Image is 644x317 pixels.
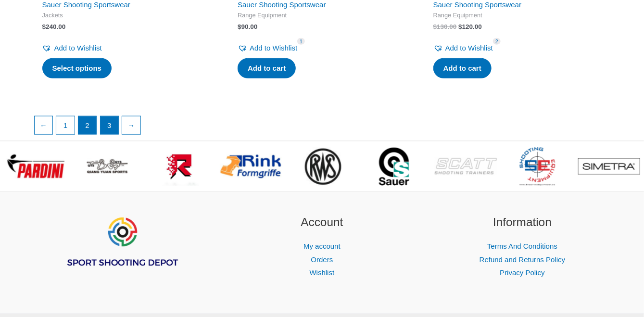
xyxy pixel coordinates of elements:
span: Jackets [42,12,211,20]
span: 1 [297,38,305,45]
nav: Product Pagination [34,116,611,140]
aside: Footer Widget 3 [434,214,611,279]
span: Page 2 [78,116,97,135]
a: Terms And Conditions [487,242,557,250]
a: Sauer Shooting Sportswear [433,0,521,9]
a: My account [303,242,341,250]
a: Sauer Shooting Sportswear [238,0,326,9]
bdi: 130.00 [433,23,457,30]
h2: Information [434,214,611,231]
a: Refund and Returns Policy [480,255,565,264]
span: $ [433,23,437,30]
a: Privacy Policy [500,268,544,277]
bdi: 240.00 [42,23,66,30]
span: Range Equipment [238,12,406,20]
span: Range Equipment [433,12,602,20]
span: $ [458,23,462,30]
span: 2 [493,38,501,45]
a: Wishlist [310,268,335,277]
span: Add to Wishlist [445,44,493,52]
a: Orders [311,255,333,264]
a: ← [35,116,53,135]
nav: Information [434,240,611,280]
a: Page 3 [101,116,119,135]
a: → [122,116,140,135]
span: $ [42,23,46,30]
a: Add to cart: “Hand Rest” [238,58,296,78]
aside: Footer Widget 1 [34,214,210,292]
aside: Footer Widget 2 [234,214,410,279]
h2: Account [234,214,410,231]
nav: Account [234,240,410,280]
a: Add to cart: “Premium Soft Rifle Case” [433,58,492,78]
bdi: 120.00 [458,23,482,30]
span: Add to Wishlist [54,44,102,52]
a: Add to Wishlist [42,41,102,55]
a: Select options for “Standard Jacket (SAUER)” [42,58,112,78]
bdi: 90.00 [238,23,257,30]
span: $ [238,23,241,30]
a: Add to Wishlist [238,41,297,55]
span: Add to Wishlist [250,44,297,52]
a: Sauer Shooting Sportswear [42,0,130,9]
a: Page 1 [56,116,75,135]
a: Add to Wishlist [433,41,493,55]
